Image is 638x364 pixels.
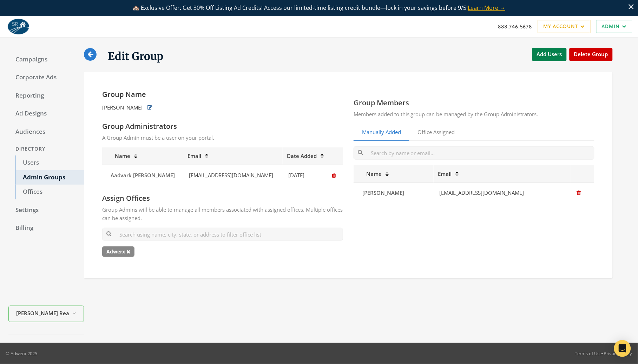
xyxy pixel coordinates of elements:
span: Aadvark [PERSON_NAME] [111,172,175,179]
a: Manually Added [354,124,409,141]
button: [PERSON_NAME] Realty [8,305,84,322]
a: Office Assigned [409,124,463,141]
input: Search using name, city, state, or address to filter office list [102,228,343,241]
h1: Edit Group [108,49,163,63]
a: Settings [8,203,84,218]
button: Remove Member [575,187,583,199]
a: [PERSON_NAME] [362,188,404,197]
span: Name [358,170,382,177]
a: Campaigns [8,52,84,67]
button: Add Users [532,48,567,61]
td: [EMAIL_ADDRESS][DOMAIN_NAME] [434,183,571,203]
a: 888.746.5678 [498,23,532,30]
a: Corporate Ads [8,70,84,85]
a: Billing [8,221,84,236]
span: Date Added [287,152,317,159]
a: Ad Designs [8,106,84,121]
p: A Group Admin must be a user on your portal. [102,134,343,142]
a: Reporting [8,88,84,103]
a: Admin [596,20,632,33]
h4: Group Administrators [102,122,343,131]
p: Group Admins will be able to manage all members associated with assigned offices. Multiple office... [102,206,343,222]
h4: Group Members [354,98,594,107]
a: Offices [15,185,84,199]
span: Email [188,152,201,159]
div: Directory [8,143,84,155]
i: Remove office [126,249,130,254]
a: My Account [538,20,591,33]
h4: Group Name [102,90,343,99]
span: Adwerx [102,246,134,257]
div: • [575,350,632,357]
p: Members added to this group can be managed by the Group Administrators. [354,110,594,118]
span: Name [106,152,130,159]
span: Email [438,170,452,177]
a: Users [15,155,84,170]
p: © Adwerx 2025 [6,350,37,357]
button: Remove Administrator [330,170,338,181]
div: Open Intercom Messenger [614,340,631,357]
h4: Assign Offices [102,194,343,203]
a: Privacy Policy [604,350,632,357]
button: Delete Group [570,48,613,61]
span: [PERSON_NAME] [362,189,404,196]
img: Adwerx [6,18,31,35]
a: Terms of Use [575,350,602,357]
span: [PERSON_NAME] Realty [17,309,69,317]
span: [PERSON_NAME] [102,104,143,112]
a: Audiences [8,125,84,139]
td: [DATE] [283,165,326,185]
a: Admin Groups [15,170,84,185]
input: Search by name or email... [354,146,594,159]
td: [EMAIL_ADDRESS][DOMAIN_NAME] [183,165,283,185]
